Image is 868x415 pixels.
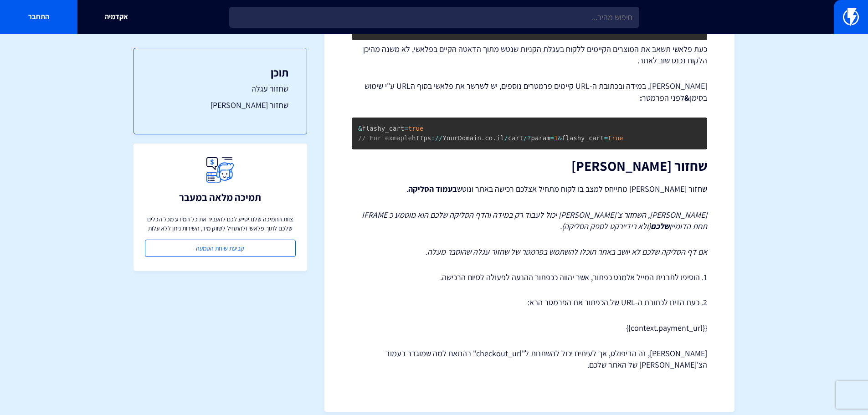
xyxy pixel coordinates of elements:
strong: בעמוד הסליקה [408,184,457,194]
span: = [404,125,408,132]
a: שחזור [PERSON_NAME] [152,99,288,111]
span: . [493,134,496,142]
span: / [439,134,442,142]
h3: תוכן [152,67,288,78]
span: true [608,134,623,142]
strong: : [640,92,642,103]
strong: שלכם [651,221,669,231]
h2: שחזור [PERSON_NAME] [352,159,707,174]
em: [PERSON_NAME], השחזור צ'[PERSON_NAME] יכול לעבוד רק במידה והדף הסליקה שלכם הוא מוטמע כ IFRAME תחת... [362,210,707,232]
span: / [435,134,439,142]
p: [PERSON_NAME], במידה ובכתובת ה-URL קיימים פרמטרים נוספים, יש לשרשר את פלאשי בסוף הURL ע"י שימוש ב... [352,80,707,103]
p: {{context.payment_url}} [352,322,707,334]
em: אם דף הסליקה שלכם לא יושב באתר תוכלו להשתמש בפרמטר של שחזור עגלה שהוסבר מעלה. [426,246,707,257]
span: / [504,134,508,142]
a: קביעת שיחת הטמעה [145,240,296,257]
strong: & [684,92,690,103]
p: כעת פלאשי תשאב את המוצרים הקיימים ללקוח בעגלת הקניות שנטש מתוך הדאטה הקיים בפלאשי, לא משנה מהיכן ... [352,43,707,67]
span: = [604,134,608,142]
p: שחזור [PERSON_NAME] מתייחס למצב בו לקוח מתחיל אצלכם רכישה באתר ונוטש . [352,183,707,195]
h3: תמיכה מלאה במעבר [179,192,261,203]
span: true [408,125,424,132]
span: & [558,134,561,142]
span: : [431,134,435,142]
span: // For exmaple [358,134,412,142]
span: = [550,134,554,142]
p: 2. כעת הזינו לכתובת ה-URL של הכפתור את הפרמטר הבא: [352,297,707,308]
span: & [358,125,362,132]
p: צוות התמיכה שלנו יסייע לכם להעביר את כל המידע מכל הכלים שלכם לתוך פלאשי ולהתחיל לשווק מיד, השירות... [145,215,296,233]
span: . [481,134,485,142]
p: [PERSON_NAME], זה הדיפולט, אך לעיתים יכול להשתנות ל"checkout_url" בהתאם למה שמוגדר בעמוד הצ'[PERS... [352,348,707,371]
p: 1. הוסיפו לתבנית המייל אלמנט כפתור, אשר יהווה ככפתור ההנעה לפעולה לסיום הרכישה. [352,272,707,283]
span: 1 [554,134,558,142]
span: ? [527,134,531,142]
a: שחזור עגלה [152,83,288,95]
code: flashy_cart https YourDomain co il cart param flashy_cart [358,125,623,142]
input: חיפוש מהיר... [229,7,639,28]
span: / [524,134,527,142]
